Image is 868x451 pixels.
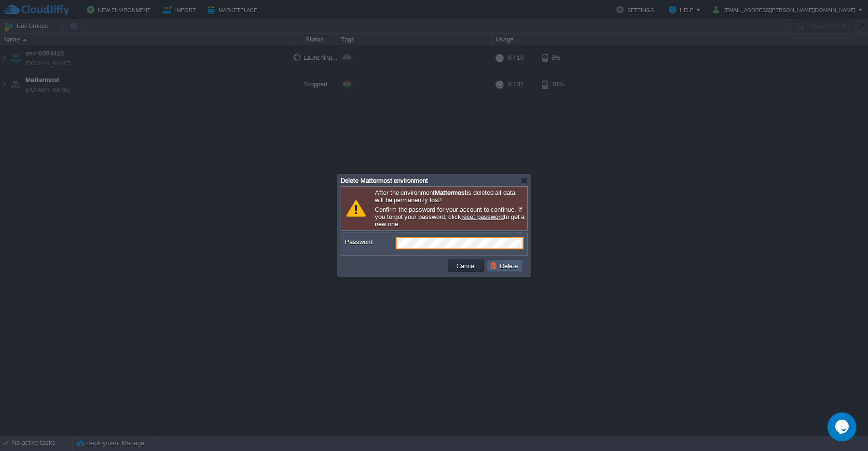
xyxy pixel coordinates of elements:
span: Delete Mattermost environment [341,177,428,184]
button: Delete [490,261,521,270]
iframe: chat widget [827,412,858,441]
b: Mattermost [435,189,467,196]
p: Confirm the password for your account to continue. If you forgot your password, click to get a ne... [375,206,525,228]
p: After the environment is deleted all data will be permanently lost! [375,189,525,204]
a: reset password [461,213,504,220]
label: Password: [345,237,395,247]
button: Cancel [454,261,479,270]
